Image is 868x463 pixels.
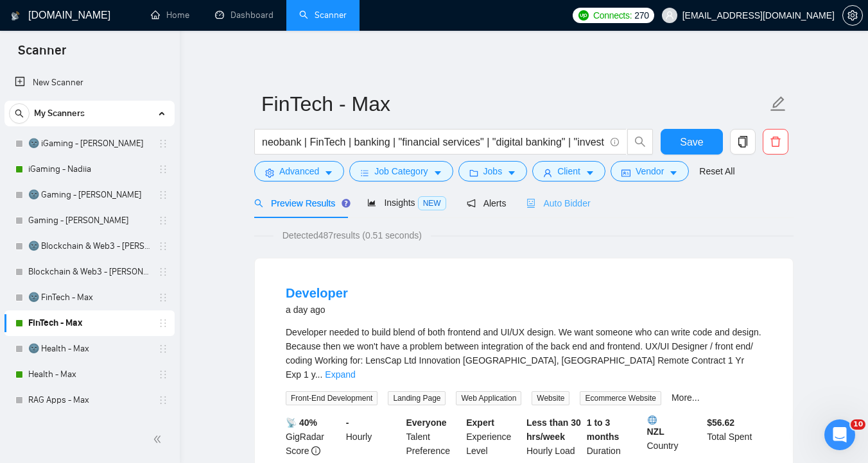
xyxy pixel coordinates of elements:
span: notification [467,199,476,208]
img: 🌐 [648,416,657,425]
span: Landing Page [388,391,446,405]
span: Client [557,164,580,178]
a: 🌚 Health - Max [28,336,150,362]
span: holder [158,267,168,277]
a: RAG Apps - Max [28,387,150,413]
a: Reset All [699,164,734,178]
button: barsJob Categorycaret-down [349,161,453,181]
a: setting [842,10,863,21]
div: Hourly [343,416,404,458]
span: Connects: [593,8,632,22]
span: setting [265,168,274,178]
iframe: Intercom live chat [824,419,855,450]
span: Ecommerce Website [580,391,661,405]
span: 270 [634,8,648,22]
span: idcard [621,168,630,178]
a: Blockchain & Web3 - [PERSON_NAME] [28,259,150,285]
button: copy [730,129,756,155]
span: Preview Results [254,198,347,208]
span: holder [158,139,168,149]
b: Everyone [406,417,447,428]
span: Front-End Development [286,391,378,405]
a: 🌚 Blockchain & Web3 - [PERSON_NAME] [28,233,150,259]
span: bars [360,168,369,178]
span: Website [532,391,569,405]
button: idcardVendorcaret-down [611,161,689,181]
li: New Scanner [4,70,175,96]
span: info-circle [311,446,320,455]
span: holder [158,292,168,303]
span: holder [158,369,168,380]
span: folder [469,168,478,178]
button: settingAdvancedcaret-down [254,161,344,181]
span: Web Application [456,391,521,405]
button: Save [661,129,723,155]
b: Expert [466,417,494,428]
span: holder [158,215,168,226]
button: search [9,103,30,124]
span: Scanner [8,41,76,68]
b: $ 56.62 [707,417,734,428]
a: Health - Max [28,362,150,387]
div: Talent Preference [404,416,464,458]
a: homeHome [151,10,189,21]
span: edit [770,96,786,112]
span: copy [731,136,755,147]
span: info-circle [611,138,619,146]
span: search [254,199,263,208]
span: area-chart [367,198,376,207]
a: Gaming - [PERSON_NAME] [28,208,150,233]
span: Detected 487 results (0.51 seconds) [273,228,431,242]
span: setting [843,10,862,21]
b: - [346,417,349,428]
span: holder [158,164,168,174]
span: caret-down [586,168,595,178]
span: caret-down [324,168,333,178]
span: Job Category [374,164,428,178]
span: Save [680,134,703,150]
span: caret-down [507,168,516,178]
div: Hourly Load [524,416,584,458]
a: iGaming - Nadiia [28,156,150,182]
a: 🌚 FinTech - Max [28,285,150,310]
b: NZL [647,416,702,437]
div: Country [645,416,705,458]
img: logo [11,6,20,26]
a: 🌚 iGaming - [PERSON_NAME] [28,131,150,156]
div: a day ago [286,302,348,317]
span: Vendor [636,164,664,178]
div: Total Spent [704,416,765,458]
span: holder [158,318,168,328]
span: 10 [851,419,865,430]
span: My Scanners [34,101,85,126]
img: upwork-logo.png [578,10,589,21]
span: holder [158,241,168,251]
span: search [10,109,29,118]
button: delete [763,129,788,155]
a: 🌚 Gaming - [PERSON_NAME] [28,182,150,208]
span: Jobs [483,164,503,178]
span: holder [158,344,168,354]
span: caret-down [669,168,678,178]
input: Scanner name... [261,88,767,120]
div: Duration [584,416,645,458]
span: user [665,11,674,20]
span: Auto Bidder [526,198,590,208]
div: Developer needed to build blend of both frontend and UI/UX design. We want someone who can write ... [286,325,762,382]
input: Search Freelance Jobs... [262,134,605,150]
div: Tooltip anchor [340,198,352,209]
button: folderJobscaret-down [458,161,528,181]
span: Advanced [279,164,319,178]
a: FinTech - Max [28,310,150,336]
span: NEW [418,196,446,210]
a: Developer [286,286,348,300]
span: holder [158,395,168,405]
span: search [628,136,652,147]
button: userClientcaret-down [532,161,605,181]
b: 📡 40% [286,417,317,428]
span: holder [158,190,168,200]
a: 🌚 Odoo - Nadiia [28,413,150,439]
span: user [543,168,552,178]
button: setting [842,5,863,26]
a: More... [672,392,700,403]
